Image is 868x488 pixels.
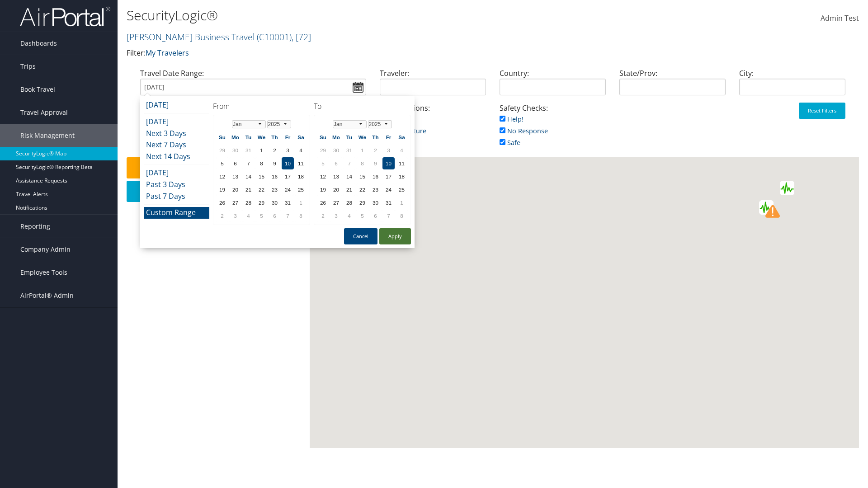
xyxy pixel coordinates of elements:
td: 27 [229,197,241,209]
h1: SecurityLogic® [127,6,615,25]
th: Mo [330,131,342,143]
td: 28 [242,197,255,209]
td: 14 [343,170,355,183]
td: 6 [229,157,241,169]
td: 13 [330,170,342,183]
td: 1 [396,197,408,209]
div: State/Prov: [613,68,732,103]
td: 1 [356,144,368,156]
a: [PERSON_NAME] Business Travel [127,31,311,43]
td: 25 [396,183,408,196]
li: [DATE] [144,116,209,128]
td: 1 [295,197,307,209]
li: [DATE] [144,99,209,111]
th: Mo [229,131,241,143]
td: 30 [229,144,241,156]
span: Company Admin [20,238,71,261]
td: 7 [343,157,355,169]
th: Th [369,131,382,143]
td: 19 [216,183,228,196]
td: 16 [269,170,281,183]
td: 17 [282,170,294,183]
th: Th [269,131,281,143]
td: 3 [330,210,342,222]
a: Safe [500,138,520,147]
td: 31 [282,197,294,209]
td: 9 [269,157,281,169]
span: , [ 72 ] [292,31,311,43]
a: No Response [500,127,548,135]
td: 6 [269,210,281,222]
span: ( C10001 ) [257,31,292,43]
li: [DATE] [144,167,209,179]
td: 2 [369,144,382,156]
td: 9 [369,157,382,169]
div: Green earthquake alert (Magnitude 5.2M, Depth:10km) in Afghanistan 02/09/2025 12:29 UTC, 8.1 mill... [759,200,774,215]
div: 0 Travelers [127,206,310,223]
td: 8 [255,157,268,169]
div: Country: [493,68,613,103]
td: 30 [269,197,281,209]
td: 24 [282,183,294,196]
td: 11 [396,157,408,169]
td: 22 [356,183,368,196]
span: Admin Test [821,13,859,23]
div: Traveler: [373,68,493,103]
td: 12 [317,170,329,183]
p: Filter: [127,47,615,59]
td: 2 [317,210,329,222]
td: 17 [382,170,395,183]
td: 26 [216,197,228,209]
span: Travel Approval [20,101,68,124]
td: 30 [330,144,342,156]
td: 8 [295,210,307,222]
td: 3 [229,210,241,222]
td: 15 [356,170,368,183]
span: Dashboards [20,32,57,55]
td: 7 [242,157,255,169]
button: Cancel [344,228,377,244]
td: 27 [330,197,342,209]
span: Trips [20,55,36,78]
button: Apply [379,228,411,244]
th: Fr [382,131,395,143]
div: Trip Locations: [373,103,493,145]
a: My Travelers [146,48,189,58]
td: 3 [382,144,395,156]
td: 29 [317,144,329,156]
td: 19 [317,183,329,196]
a: Help! [500,115,524,123]
li: Custom Range [144,207,209,219]
td: 4 [343,210,355,222]
th: Su [216,131,228,143]
th: We [356,131,368,143]
td: 14 [242,170,255,183]
th: Fr [282,131,294,143]
td: 28 [343,197,355,209]
td: 4 [242,210,255,222]
td: 3 [282,144,294,156]
li: Next 3 Days [144,128,209,140]
td: 6 [369,210,382,222]
td: 30 [369,197,382,209]
td: 8 [356,157,368,169]
h4: From [213,101,310,111]
td: 29 [356,197,368,209]
td: 22 [255,183,268,196]
button: Download Report [127,181,305,202]
td: 12 [216,170,228,183]
h4: To [314,101,411,111]
td: 21 [242,183,255,196]
td: 21 [343,183,355,196]
td: 20 [229,183,241,196]
td: 18 [396,170,408,183]
td: 2 [269,144,281,156]
div: Safety Checks: [493,103,613,157]
td: 5 [317,157,329,169]
td: 7 [382,210,395,222]
td: 31 [382,197,395,209]
a: Admin Test [821,5,859,33]
span: Risk Management [20,124,75,147]
td: 5 [356,210,368,222]
th: We [255,131,268,143]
